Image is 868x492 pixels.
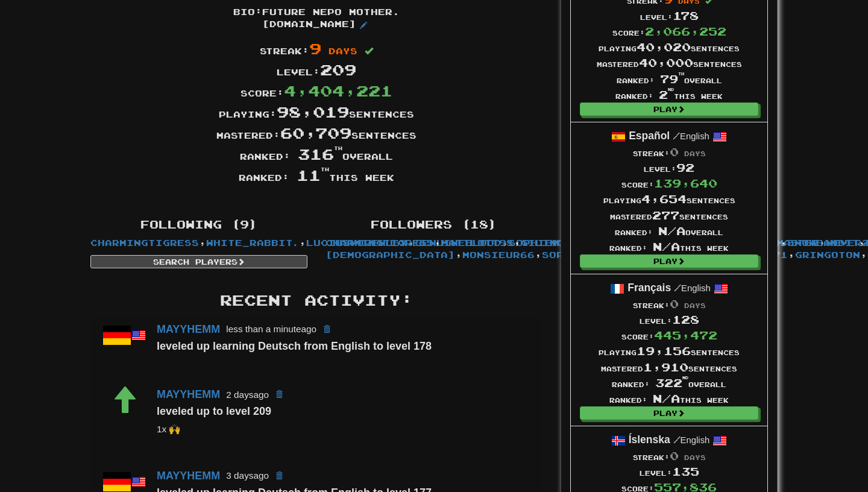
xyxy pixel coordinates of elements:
div: Playing sentences [597,39,742,55]
div: Score: [597,24,742,39]
span: 316 [298,145,342,163]
a: Play [580,254,758,268]
div: Ranked: this week [603,239,735,254]
div: Score: [599,327,740,343]
span: 40,000 [639,56,693,69]
span: N/A [653,240,680,253]
a: gringoton [795,250,860,260]
div: Streak: [599,296,740,312]
span: 128 [672,313,699,326]
strong: Español [629,130,670,142]
h3: Recent Activity: [90,292,542,308]
a: Play [580,102,758,116]
iframe: fb:share_button Facebook Social Plugin [318,192,359,204]
span: days [684,453,706,461]
span: 0 [670,145,679,159]
div: , , , , , , , , [81,213,316,268]
span: days [684,150,706,157]
span: 445,472 [654,329,717,342]
div: Playing sentences [603,191,735,207]
div: Score: [603,175,735,191]
span: 9 [309,39,321,57]
span: 178 [673,9,699,22]
span: 19,156 [637,344,691,358]
span: 139,640 [654,177,717,190]
div: Level: [599,312,740,327]
span: 1,910 [643,361,688,374]
span: / [674,282,681,293]
a: [DEMOGRAPHIC_DATA] [325,250,455,260]
small: CharmingTigress [157,424,180,434]
sup: nd [668,87,674,92]
a: mattlott98 [441,238,514,248]
a: LuciusVorenusX [306,238,407,248]
sup: th [678,72,684,76]
a: monsieur66 [462,250,535,260]
span: 40,020 [637,40,691,54]
div: Mastered sentences [597,55,742,71]
span: / [673,130,680,141]
small: English [673,131,709,141]
h4: Following (9) [90,219,307,231]
div: Level: [603,160,735,175]
div: Ranked: this week [597,87,742,102]
a: white_rabbit. [206,238,299,248]
div: Streak: [599,448,740,464]
div: Ranked: this week [599,391,740,406]
span: N/A [658,224,685,238]
div: Streak: [81,38,552,59]
span: 92 [676,161,694,174]
strong: leveled up learning Deutsch from English to level 178 [157,340,432,352]
div: Level: [597,8,742,24]
span: N/A [653,392,680,405]
a: SnowBandit [787,238,859,248]
a: CharmingTigress [325,238,434,248]
div: Ranked: overall [597,71,742,87]
small: 3 days ago [226,470,269,481]
span: 135 [672,465,699,478]
span: 60,709 [280,124,351,142]
a: Play [580,406,758,420]
div: Mastered sentences [603,207,735,223]
span: 2 [659,88,674,101]
iframe: X Post Button [274,192,314,204]
span: 11 [297,166,329,184]
strong: Français [627,282,671,294]
span: 4,654 [641,192,687,206]
small: English [673,435,710,445]
small: less than a minute ago [226,324,316,334]
a: sophiemichele [542,250,636,260]
div: Mastered sentences [599,359,740,375]
a: MAYYHEMM [157,388,220,400]
a: CharmingTigress [90,238,199,248]
a: GIlinggalang123 [521,238,629,248]
div: Playing: sentences [81,101,552,122]
sup: nd [682,376,688,380]
span: 322 [655,376,688,389]
a: MAYYHEMM [157,469,220,481]
div: Ranked: this week [81,165,552,186]
h4: Followers (18) [325,219,542,231]
sup: th [321,166,329,172]
div: , , , , , , , , , , , , , , , , , [316,213,552,261]
a: MAYYHEMM [157,323,220,335]
strong: Íslenska [629,434,670,446]
span: days [684,301,706,309]
span: 0 [670,297,679,311]
a: Search Players [90,255,307,268]
span: 98,019 [277,102,349,121]
p: Bio : future nepo mother. [DOMAIN_NAME] [226,6,407,33]
span: 4,404,221 [284,81,392,99]
div: Level: [599,464,740,479]
small: English [674,283,711,293]
div: Streak: [603,144,735,160]
small: 2 days ago [226,389,269,400]
span: 277 [652,209,679,222]
div: Mastered: sentences [81,122,552,143]
div: Ranked: overall [603,223,735,239]
span: 0 [670,449,679,462]
div: Level: [81,59,552,80]
div: Ranked: overall [599,375,740,391]
div: Playing sentences [599,343,740,359]
span: 2,066,252 [645,25,726,38]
